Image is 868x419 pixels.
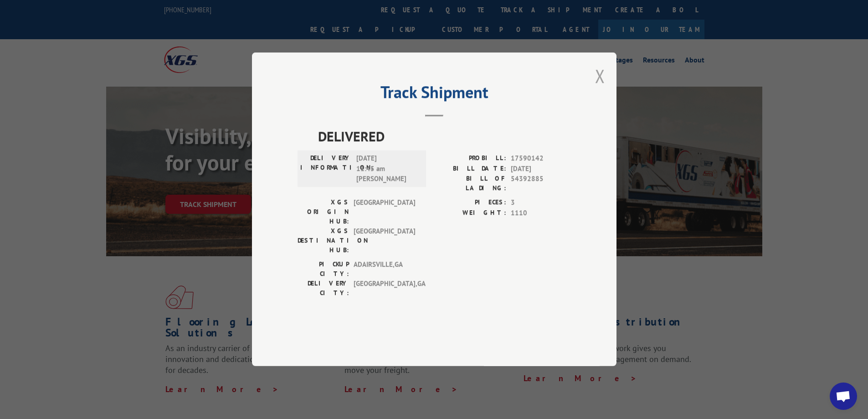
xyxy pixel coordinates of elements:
label: XGS DESTINATION HUB: [298,227,349,255]
span: [DATE] [511,164,571,174]
label: DELIVERY INFORMATION: [300,154,352,185]
span: 54392885 [511,174,571,193]
span: 1110 [511,208,571,218]
h2: Track Shipment [298,86,571,103]
label: PIECES: [434,198,506,208]
span: [GEOGRAPHIC_DATA] , GA [354,279,415,298]
label: PICKUP CITY: [298,260,349,279]
label: PROBILL: [434,154,506,164]
a: Open chat [830,383,857,410]
span: [GEOGRAPHIC_DATA] [354,227,415,255]
button: Close modal [595,64,605,88]
span: 17590142 [511,154,571,164]
label: XGS ORIGIN HUB: [298,198,349,227]
span: [DATE] 11:45 am [PERSON_NAME] [356,154,418,185]
span: 3 [511,198,571,208]
label: DELIVERY CITY: [298,279,349,298]
label: BILL DATE: [434,164,506,174]
label: BILL OF LADING: [434,174,506,193]
span: [GEOGRAPHIC_DATA] [354,198,415,227]
label: WEIGHT: [434,208,506,218]
span: DELIVERED [318,126,571,147]
span: ADAIRSVILLE , GA [354,260,415,279]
